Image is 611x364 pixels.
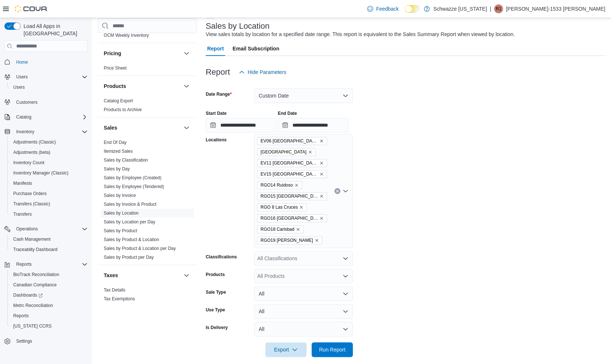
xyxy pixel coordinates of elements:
[104,272,118,279] h3: Taxes
[260,226,294,233] span: RGO18 Carlsbad
[104,237,159,242] a: Sales by Product & Location
[104,124,181,131] button: Sales
[260,192,318,200] span: RGO15 [GEOGRAPHIC_DATA]
[1,224,90,234] button: Operations
[16,261,32,267] span: Reports
[104,287,125,293] span: Tax Details
[98,31,197,43] div: OCM
[13,73,31,81] button: Users
[104,124,117,131] h3: Sales
[104,228,137,233] a: Sales by Product
[257,225,303,233] span: RGO18 Carlsbad
[104,107,142,113] span: Products to Archive
[98,286,197,306] div: Taxes
[98,138,197,265] div: Sales
[10,199,88,208] span: Transfers (Classic)
[15,5,48,13] img: Cova
[13,225,41,233] button: Operations
[296,227,300,232] button: Remove RGO18 Carlsbad from selection in this group
[405,13,405,13] span: Dark Mode
[10,311,32,320] a: Reports
[10,301,56,310] a: Metrc Reconciliation
[7,280,90,290] button: Canadian Compliance
[13,180,32,186] span: Manifests
[104,210,139,216] span: Sales by Location
[206,254,237,260] label: Classifications
[104,32,149,38] span: OCM Weekly Inventory
[10,291,88,300] span: Dashboards
[10,245,60,254] a: Traceabilty Dashboard
[7,209,90,219] button: Transfers
[257,181,302,189] span: RGO14 Ruidoso
[104,193,136,198] a: Sales by Invoice
[7,82,90,92] button: Users
[16,129,34,135] span: Inventory
[13,149,50,155] span: Adjustments (beta)
[16,226,38,232] span: Operations
[10,138,59,146] a: Adjustments (Classic)
[13,170,68,176] span: Inventory Manager (Classic)
[16,99,38,105] span: Customers
[10,169,88,177] span: Inventory Manager (Classic)
[13,303,53,308] span: Metrc Reconciliation
[13,211,32,217] span: Transfers
[319,139,324,143] button: Remove EV06 Las Cruces East from selection in this group
[13,139,56,145] span: Adjustments (Classic)
[10,270,88,279] span: BioTrack Reconciliation
[10,322,88,331] span: Washington CCRS
[495,4,501,13] span: R1
[104,158,148,163] a: Sales by Classification
[1,336,90,346] button: Settings
[232,41,279,56] span: Email Subscription
[308,150,312,154] button: Remove EV10 Sunland Park from selection in this group
[206,289,226,295] label: Sale Type
[10,189,88,198] span: Purchase Orders
[10,83,28,92] a: Users
[1,72,90,82] button: Users
[104,33,149,38] a: OCM Weekly Inventory
[342,273,348,279] button: Open list of options
[206,22,270,31] h3: Sales by Location
[312,342,353,357] button: Run Report
[104,192,136,198] span: Sales by Invoice
[7,244,90,255] button: Traceabilty Dashboard
[270,342,302,357] span: Export
[257,148,316,156] span: EV10 Sunland Park
[182,82,191,91] button: Products
[7,300,90,311] button: Metrc Reconciliation
[257,170,327,178] span: EV15 Las Cruces North
[104,139,127,145] span: End Of Day
[13,225,88,233] span: Operations
[260,181,293,189] span: RGO14 Ruidoso
[260,148,306,156] span: [GEOGRAPHIC_DATA]
[206,325,228,331] label: Is Delivery
[206,118,276,132] input: Press the down key to open a popover containing a calendar.
[13,337,35,346] a: Settings
[319,216,324,220] button: Remove RGO16 Alamogordo from selection in this group
[13,191,47,197] span: Purchase Orders
[13,160,45,166] span: Inventory Count
[260,170,318,178] span: EV15 [GEOGRAPHIC_DATA]
[104,107,142,112] a: Products to Archive
[13,336,88,346] span: Settings
[13,84,25,90] span: Users
[10,158,88,167] span: Inventory Count
[104,184,164,189] a: Sales by Employee (Tendered)
[342,255,348,261] button: Open list of options
[257,192,327,200] span: RGO15 Sunland Park
[16,74,28,80] span: Users
[260,204,298,211] span: RGO 8 Las Cruces
[104,166,130,172] span: Sales by Day
[319,161,324,165] button: Remove EV11 Las Cruces South Valley from selection in this group
[207,41,224,56] span: Report
[13,98,40,107] a: Customers
[206,307,225,313] label: Use Type
[506,4,605,13] p: [PERSON_NAME]-1533 [PERSON_NAME]
[10,235,53,244] a: Cash Management
[104,211,139,216] a: Sales by Location
[315,238,319,243] button: Remove RGO19 Hobbs from selection in this group
[10,210,35,219] a: Transfers
[104,140,127,145] a: End Of Day
[104,184,164,190] span: Sales by Employee (Tendered)
[7,321,90,331] button: [US_STATE] CCRS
